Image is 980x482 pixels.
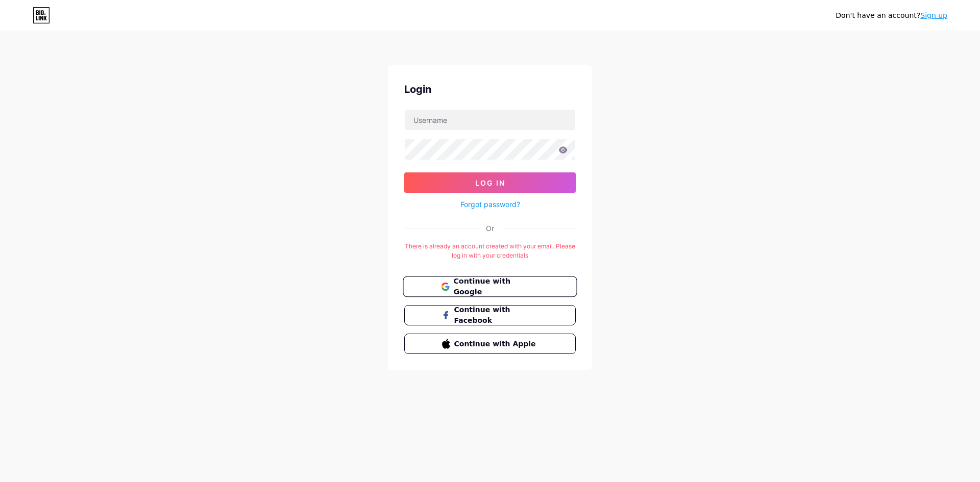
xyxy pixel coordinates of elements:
div: Or [486,223,494,234]
span: Continue with Google [453,276,538,298]
div: Don't have an account? [836,10,947,21]
a: Continue with Google [404,276,576,297]
button: Log In [404,172,576,193]
span: Continue with Apple [454,339,538,349]
span: Log In [475,179,505,187]
input: Username [405,110,575,130]
button: Continue with Google [403,276,577,297]
div: Login [404,82,576,97]
span: Continue with Facebook [454,305,538,326]
button: Continue with Apple [404,334,576,354]
a: Forgot password? [460,199,520,210]
div: There is already an account created with your email. Please log in with your credentials [404,242,576,260]
button: Continue with Facebook [404,305,576,325]
a: Sign up [920,11,947,19]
